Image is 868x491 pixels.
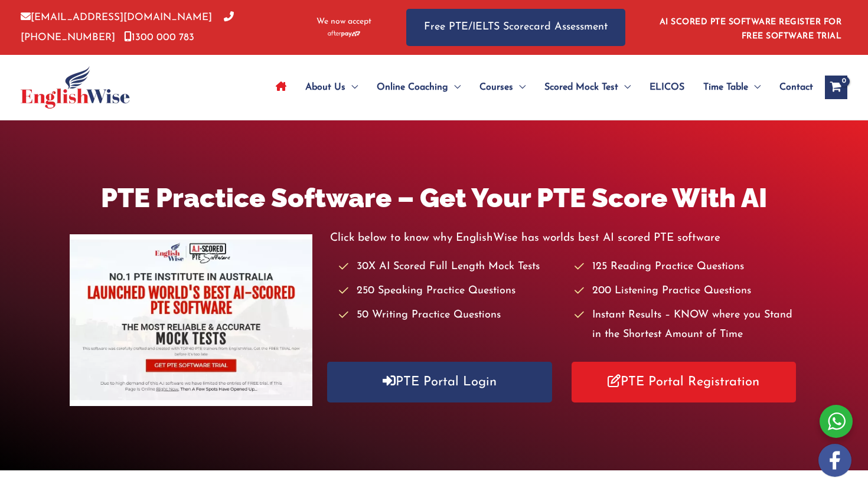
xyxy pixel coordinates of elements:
[535,67,640,108] a: Scored Mock TestMenu Toggle
[345,67,358,108] span: Menu Toggle
[652,8,847,47] aside: Header Widget 1
[339,257,563,277] li: 30X AI Scored Full Length Mock Tests
[330,228,798,248] p: Click below to know why EnglishWise has worlds best AI scored PTE software
[779,67,813,108] span: Contact
[406,9,625,46] a: Free PTE/IELTS Scorecard Assessment
[479,67,513,108] span: Courses
[575,281,799,301] li: 200 Listening Practice Questions
[296,67,367,108] a: About UsMenu Toggle
[70,234,313,406] img: pte-institute-main
[703,67,748,108] span: Time Table
[21,12,234,42] a: [PHONE_NUMBER]
[544,67,618,108] span: Scored Mock Test
[618,67,631,108] span: Menu Toggle
[650,67,684,108] span: ELICOS
[339,306,563,325] li: 50 Writing Practice Questions
[339,281,563,301] li: 250 Speaking Practice Questions
[575,257,799,277] li: 125 Reading Practice Questions
[572,362,797,402] a: PTE Portal Registration
[266,67,813,108] nav: Site Navigation: Main Menu
[367,67,470,108] a: Online CoachingMenu Toggle
[660,18,842,41] a: AI SCORED PTE SOFTWARE REGISTER FOR FREE SOFTWARE TRIAL
[694,67,770,108] a: Time TableMenu Toggle
[513,67,526,108] span: Menu Toggle
[575,306,799,345] li: Instant Results – KNOW where you Stand in the Shortest Amount of Time
[825,76,847,99] a: View Shopping Cart, empty
[70,179,799,217] h1: PTE Practice Software – Get Your PTE Score With AI
[448,67,461,108] span: Menu Toggle
[328,31,360,37] img: Afterpay-Logo
[377,67,448,108] span: Online Coaching
[770,67,813,108] a: Contact
[124,32,194,42] a: 1300 000 783
[818,444,851,477] img: white-facebook.png
[21,12,212,22] a: [EMAIL_ADDRESS][DOMAIN_NAME]
[640,67,694,108] a: ELICOS
[748,67,761,108] span: Menu Toggle
[316,16,371,28] span: We now accept
[305,67,345,108] span: About Us
[327,362,552,402] a: PTE Portal Login
[21,66,130,109] img: cropped-ew-logo
[470,67,535,108] a: CoursesMenu Toggle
